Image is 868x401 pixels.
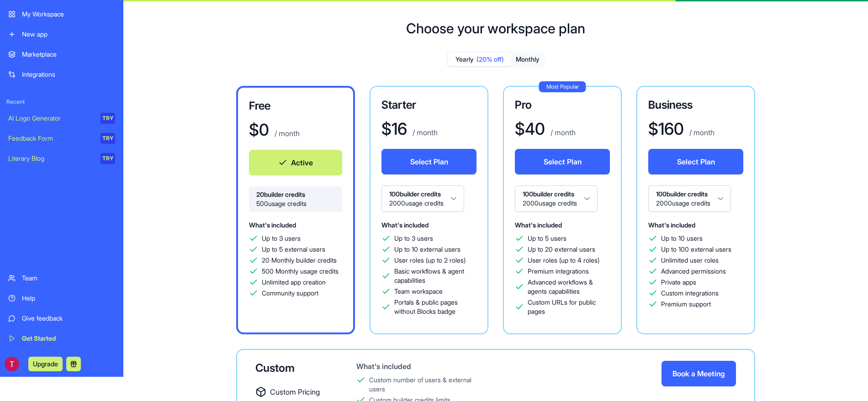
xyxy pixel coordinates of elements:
[648,221,695,229] span: What's included
[356,361,484,372] div: What's included
[661,289,719,298] span: Custom integrations
[3,289,121,307] a: Help
[22,314,115,323] div: Give feedback
[249,99,342,113] h3: Free
[515,120,545,138] h1: $ 40
[515,221,562,229] span: What's included
[528,267,589,276] span: Premium integrations
[262,289,318,298] span: Community support
[3,25,121,43] a: New app
[3,129,121,148] a: Feedback FormTRY
[8,134,94,143] div: Feedback Form
[249,150,342,175] button: Active
[262,256,337,265] span: 20 Monthly builder credits
[3,269,121,287] a: Team
[369,375,484,394] div: Custom number of users & external users
[515,98,610,112] h3: Pro
[661,278,696,287] span: Private apps
[22,334,115,343] div: Get Started
[255,361,327,375] div: Custom
[8,154,94,163] div: Literary Blog
[528,256,599,265] span: User roles (up to 4 roles)
[273,128,300,139] p: / month
[661,267,726,276] span: Advanced permissions
[661,300,711,309] span: Premium support
[394,256,466,265] span: User roles (up to 2 roles)
[256,190,335,199] span: 20 builder credits
[394,287,443,296] span: Team workspace
[3,109,121,127] a: AI Logo GeneratorTRY
[549,127,576,138] p: / month
[22,50,115,59] div: Marketplace
[476,55,504,64] span: (20% off)
[22,30,115,39] div: New app
[528,245,595,254] span: Up to 20 external users
[22,70,115,79] div: Integrations
[394,234,433,243] span: Up to 3 users
[394,298,476,316] span: Portals & public pages without Blocks badge
[3,309,121,327] a: Give feedback
[3,65,121,84] a: Integrations
[394,245,460,254] span: Up to 10 external users
[3,45,121,63] a: Marketplace
[688,127,715,138] p: / month
[3,98,121,106] span: Recent
[5,357,19,371] img: ACg8ocJ7cnHF8U7P2KwxxgjThlE8PLR3m48DcEDdwvEBpLnyS0MvFw=s96-c
[270,386,320,397] span: Custom Pricing
[101,113,115,124] div: TRY
[262,267,339,276] span: 500 Monthly usage credits
[22,274,115,283] div: Team
[262,234,301,243] span: Up to 3 users
[262,245,325,254] span: Up to 5 external users
[406,20,585,37] h1: Choose your workspace plan
[661,245,731,254] span: Up to 100 external users
[528,278,610,296] span: Advanced workflows & agents capabilities
[515,149,610,174] button: Select Plan
[22,294,115,303] div: Help
[3,5,121,23] a: My Workspace
[3,329,121,348] a: Get Started
[661,234,703,243] span: Up to 10 users
[539,81,586,92] div: Most Popular
[28,357,63,371] button: Upgrade
[528,234,566,243] span: Up to 5 users
[661,256,719,265] span: Unlimited user roles
[381,98,476,112] h3: Starter
[448,53,512,66] button: Yearly
[381,221,429,229] span: What's included
[28,359,63,368] a: Upgrade
[101,153,115,164] div: TRY
[528,298,610,316] span: Custom URLs for public pages
[512,53,544,66] button: Monthly
[662,361,736,386] button: Book a Meeting
[262,278,326,287] span: Unlimited app creation
[3,149,121,168] a: Literary BlogTRY
[381,149,476,174] button: Select Plan
[648,120,684,138] h1: $ 160
[381,120,407,138] h1: $ 16
[648,98,743,112] h3: Business
[101,133,115,144] div: TRY
[22,10,115,19] div: My Workspace
[8,114,94,123] div: AI Logo Generator
[249,221,296,229] span: What's included
[256,199,335,208] span: 500 usage credits
[648,149,743,174] button: Select Plan
[249,121,269,139] h1: $ 0
[411,127,438,138] p: / month
[394,267,476,285] span: Basic workflows & agent capabilities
